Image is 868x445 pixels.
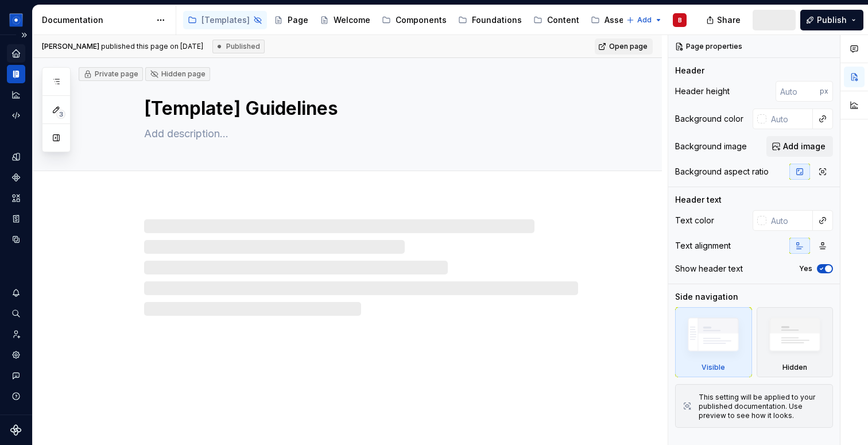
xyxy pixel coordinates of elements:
[42,42,99,51] span: [PERSON_NAME]
[782,363,807,372] div: Hidden
[637,16,652,25] span: Add
[472,14,522,26] div: Foundations
[623,12,666,28] button: Add
[9,13,23,27] img: 049812b6-2877-400d-9dc9-987621144c16.png
[800,10,863,30] button: Publish
[183,9,621,32] div: Page tree
[10,424,22,436] svg: Supernova Logo
[83,69,138,79] div: Private page
[42,14,150,26] div: Documentation
[766,109,813,129] input: Auto
[675,307,752,377] div: Visible
[42,42,203,51] span: published this page on [DATE]
[675,166,769,177] div: Background aspect ratio
[675,240,731,251] div: Text alignment
[183,11,267,29] a: [Templates]
[604,14,631,26] div: Assets
[699,393,826,420] div: This setting will be applied to your published documentation. Use preview to see how it looks.
[529,11,584,29] a: Content
[757,307,834,377] div: Hidden
[7,230,25,249] a: Data sources
[766,136,833,157] button: Add image
[547,14,579,26] div: Content
[717,14,741,26] span: Share
[7,106,25,125] a: Code automation
[150,69,206,79] div: Hidden page
[396,14,447,26] div: Components
[675,113,743,125] div: Background color
[7,366,25,385] button: Contact support
[675,291,738,303] div: Side navigation
[675,215,714,226] div: Text color
[7,304,25,323] button: Search ⌘K
[56,110,65,119] span: 3
[766,210,813,231] input: Auto
[377,11,451,29] a: Components
[142,95,576,122] textarea: [Template] Guidelines
[595,38,653,55] a: Open page
[16,27,32,43] button: Expand sidebar
[609,42,648,51] span: Open page
[7,168,25,187] a: Components
[7,210,25,228] a: Storybook stories
[675,65,704,76] div: Header
[586,11,636,29] a: Assets
[675,86,730,97] div: Header height
[7,148,25,166] a: Design tokens
[820,87,828,96] p: px
[201,14,250,26] div: [Templates]
[7,189,25,207] a: Assets
[7,44,25,63] a: Home
[702,363,725,372] div: Visible
[7,346,25,364] a: Settings
[776,81,820,102] input: Auto
[7,325,25,343] a: Invite team
[269,11,313,29] a: Page
[675,141,747,152] div: Background image
[288,14,308,26] div: Page
[675,263,743,274] div: Show header text
[212,40,265,53] div: Published
[700,10,748,30] button: Share
[7,86,25,104] a: Analytics
[799,264,812,273] label: Yes
[783,141,826,152] span: Add image
[7,284,25,302] button: Notifications
[315,11,375,29] a: Welcome
[334,14,370,26] div: Welcome
[7,65,25,83] a: Documentation
[678,16,682,25] div: B
[817,14,847,26] span: Publish
[454,11,526,29] a: Foundations
[675,194,722,206] div: Header text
